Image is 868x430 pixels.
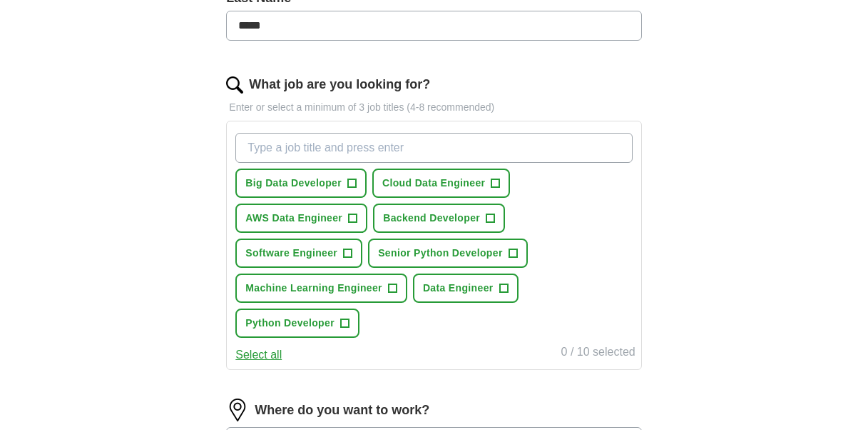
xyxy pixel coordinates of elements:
span: Cloud Data Engineer [382,176,485,191]
button: Select all [235,346,282,364]
button: Cloud Data Engineer [372,169,510,198]
span: AWS Data Engineer [245,211,342,226]
button: Machine Learning Engineer [235,274,407,303]
span: Machine Learning Engineer [245,281,382,296]
button: Senior Python Developer [368,239,528,268]
button: Software Engineer [235,239,362,268]
img: search.png [226,76,243,94]
span: Big Data Developer [245,176,342,191]
span: Python Developer [245,316,335,331]
label: Where do you want to work? [255,401,429,420]
div: 0 / 10 selected [561,344,635,364]
input: Type a job title and press enter [235,133,632,163]
button: Data Engineer [413,274,519,303]
span: Backend Developer [383,211,480,226]
button: Big Data Developer [235,169,367,198]
span: Data Engineer [423,281,494,296]
img: location.png [226,399,249,421]
span: Software Engineer [245,246,337,261]
label: What job are you looking for? [249,75,430,94]
span: Senior Python Developer [378,246,503,261]
button: AWS Data Engineer [235,204,367,233]
button: Backend Developer [373,204,505,233]
p: Enter or select a minimum of 3 job titles (4-8 recommended) [226,100,641,115]
button: Python Developer [235,309,359,338]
